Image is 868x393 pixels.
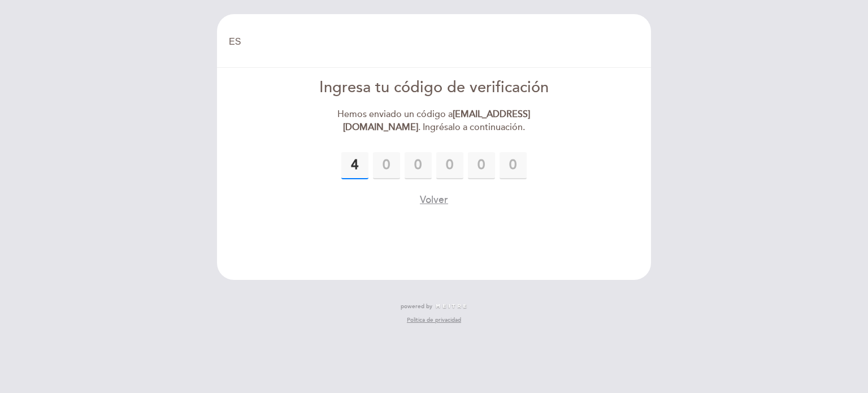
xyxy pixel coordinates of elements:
div: Hemos enviado un código a . Ingrésalo a continuación. [305,108,564,134]
a: Política de privacidad [407,316,461,324]
strong: [EMAIL_ADDRESS][DOMAIN_NAME] [343,109,531,133]
span: powered by [401,303,432,310]
input: 0 [373,152,400,179]
img: MEITRE [435,304,467,309]
input: 0 [405,152,432,179]
button: Volver [420,193,448,207]
input: 0 [468,152,495,179]
input: 0 [500,152,527,179]
a: powered by [401,303,467,310]
input: 0 [436,152,463,179]
input: 0 [341,152,368,179]
div: Ingresa tu código de verificación [305,77,564,99]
